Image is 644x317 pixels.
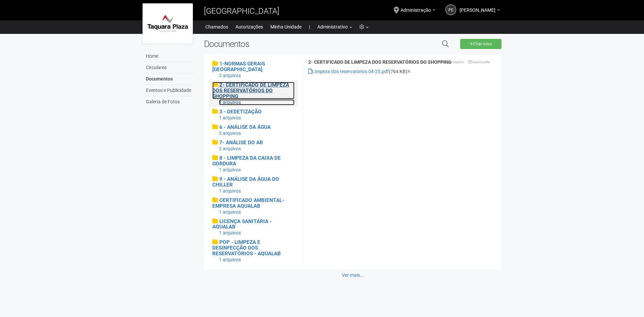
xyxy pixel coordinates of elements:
[435,58,466,65] a: Carregar arquivo
[212,218,272,230] span: LICENÇA SANITÁRIA - AQUALAB
[308,69,389,74] a: Limpeza dos reservatórios 04-25.pdf
[212,239,281,257] span: POP - LIMPEZA E DESINFECÇÃO DOS RESERVATÓRIOS - AQUALAB
[212,218,294,236] a: LICENÇA SANITÁRIA - AQUALAB 1 arquivos
[360,22,369,32] a: Configurações
[212,124,294,136] a: 6 - ANÁLISE DA ÁGUA 3 arquivos
[212,109,294,121] a: 3 - DEDETIZAÇÃO 1 arquivos
[400,8,435,14] a: Administração
[144,73,194,85] a: Documentos
[143,3,193,44] img: logo.jpg
[212,82,289,99] span: 2- CERTIFICADO DE LIMPEZA DOS RESERVATÓRIOS DO SHOPPING
[219,257,294,263] div: 1 arquivos
[204,39,373,49] h2: Documentos
[212,82,294,105] a: 2- CERTIFICADO DE LIMPEZA DOS RESERVATÓRIOS DO SHOPPING 1 arquivos
[212,176,279,188] span: 9 - ANÁLISE DA ÁGUA DO CHILLER
[144,62,194,73] a: Circulares
[337,269,368,281] a: Ver mais...
[317,22,352,32] a: Administrativo
[212,155,294,173] a: 8 - LIMPEZA DA CAIXA DE GORDURA 1 arquivos
[212,239,294,263] a: POP - LIMPEZA E DESINFECÇÃO DOS RESERVATÓRIOS - AQUALAB 1 arquivos
[212,176,294,194] a: 9 - ANÁLISE DA ÁGUA DO CHILLER 1 arquivos
[219,230,294,236] div: 1 arquivos
[235,22,263,32] a: Autorizações
[219,188,294,194] div: 1 arquivos
[270,22,302,32] a: Minha Unidade
[460,1,495,13] span: Paula Eduarda Eyer
[219,99,294,105] div: 1 arquivos
[309,22,310,32] a: |
[219,109,262,115] span: 3 - DEDETIZAÇÃO
[308,59,451,65] strong: 2- CERTIFICADO DE LIMPEZA DOS RESERVATÓRIOS DO SHOPPING
[219,209,294,215] div: 1 arquivos
[400,1,431,13] span: Administração
[204,6,279,16] span: [GEOGRAPHIC_DATA]
[212,61,265,72] span: 1-NORMAS GERAIS [GEOGRAPHIC_DATA]
[212,140,294,152] a: 7- ANÁLISE DO AR 2 arquivos
[460,39,501,49] a: Criar novo
[219,115,294,121] div: 1 arquivos
[467,58,491,65] a: Excluir
[144,51,194,62] a: Home
[212,61,294,78] a: 1-NORMAS GERAIS [GEOGRAPHIC_DATA] 2 arquivos
[308,68,496,74] div: (764 KB)
[144,85,194,96] a: Eventos e Publicidade
[212,155,281,167] span: 8 - LIMPEZA DA CAIXA DE GORDURA
[219,72,294,78] div: 2 arquivos
[219,146,294,152] div: 2 arquivos
[144,96,194,107] a: Galeria de Fotos
[219,130,294,136] div: 3 arquivos
[445,4,456,15] a: PE
[212,197,294,215] a: CERTIFICADO AMBIENTAL- EMPRESA AQUALAB 1 arquivos
[219,167,294,173] div: 1 arquivos
[219,140,263,146] span: 7- ANÁLISE DO AR
[460,8,500,14] a: [PERSON_NAME]
[212,197,284,209] span: CERTIFICADO AMBIENTAL- EMPRESA AQUALAB
[205,22,228,32] a: Chamados
[407,69,411,74] a: Excluir
[219,124,271,130] span: 6 - ANÁLISE DA ÁGUA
